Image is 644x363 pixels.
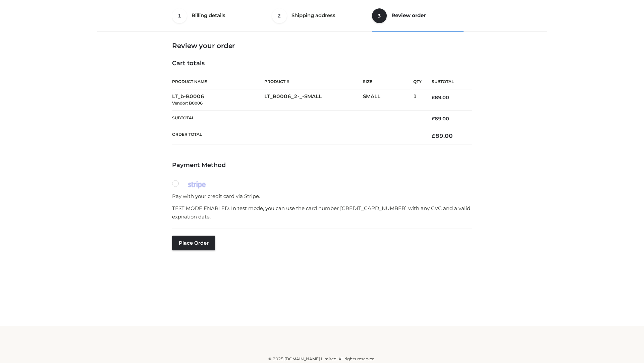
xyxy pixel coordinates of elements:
[100,356,544,362] div: © 2025 [DOMAIN_NAME] Limited. All rights reserved.
[172,162,472,169] h4: Payment Method
[172,236,215,250] button: Place order
[422,74,472,89] th: Subtotal
[172,204,472,221] p: TEST MODE ENABLED. In test mode, you can use the card number [CREDIT_CARD_NUMBER] with any CVC an...
[432,116,449,122] bdi: 89.00
[363,89,413,111] td: SMALL
[172,110,422,127] th: Subtotal
[264,89,363,111] td: LT_B0006_2-_-SMALL
[264,74,363,89] th: Product #
[432,132,453,139] bdi: 89.00
[172,42,472,50] h3: Review your order
[172,192,472,201] p: Pay with your credit card via Stripe.
[413,89,422,111] td: 1
[172,127,422,145] th: Order Total
[172,60,472,67] h4: Cart totals
[432,132,435,139] span: £
[432,94,435,100] span: £
[172,89,264,111] td: LT_b-B0006
[413,74,422,89] th: Qty
[172,74,264,89] th: Product Name
[432,116,435,122] span: £
[432,94,449,100] bdi: 89.00
[363,74,410,89] th: Size
[172,100,203,106] small: Vendor: B0006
